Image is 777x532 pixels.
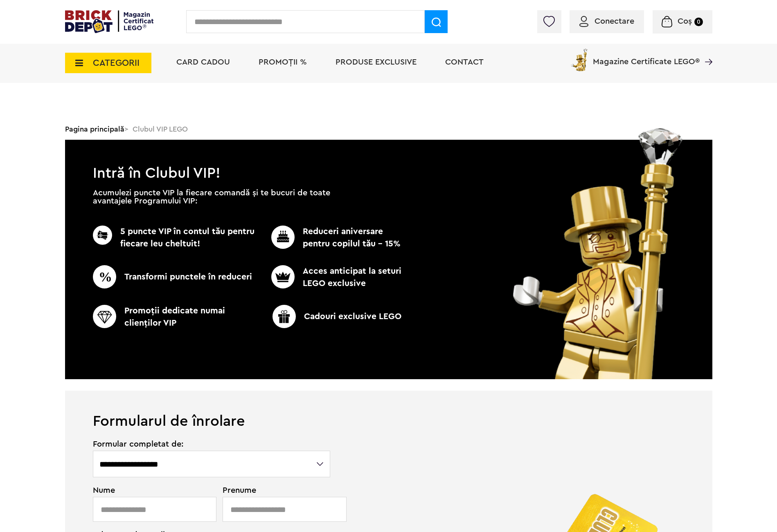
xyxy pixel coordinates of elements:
a: Card Cadou [176,58,230,66]
a: PROMOȚII % [259,58,307,66]
span: Formular completat de: [93,440,331,448]
span: Prenume [223,486,331,494]
a: Conectare [579,17,634,25]
a: Magazine Certificate LEGO® [700,47,712,55]
img: CC_BD_Green_chek_mark [273,305,296,328]
img: CC_BD_Green_chek_mark [93,305,116,328]
span: Nume [93,486,212,494]
p: Promoţii dedicate numai clienţilor VIP [93,305,258,329]
p: Reduceri aniversare pentru copilul tău - 15% [258,226,404,250]
a: Pagina principală [65,125,124,133]
img: vip_page_image [502,128,695,379]
h1: Intră în Clubul VIP! [65,140,712,177]
img: CC_BD_Green_chek_mark [93,265,116,288]
img: CC_BD_Green_chek_mark [271,226,295,249]
small: 0 [694,18,703,26]
img: CC_BD_Green_chek_mark [93,226,112,245]
p: Cadouri exclusive LEGO [254,305,419,328]
span: Magazine Certificate LEGO® [593,47,700,66]
span: CATEGORII [93,58,140,67]
a: Contact [445,58,484,66]
span: Conectare [595,17,634,25]
a: Produse exclusive [336,58,417,66]
h1: Formularul de înrolare [65,391,712,429]
img: CC_BD_Green_chek_mark [271,265,295,288]
p: Transformi punctele în reduceri [93,265,258,288]
div: > Clubul VIP LEGO [65,118,712,140]
span: Coș [678,17,692,25]
p: 5 puncte VIP în contul tău pentru fiecare leu cheltuit! [93,226,258,250]
p: Acumulezi puncte VIP la fiecare comandă și te bucuri de toate avantajele Programului VIP: [93,189,330,205]
p: Acces anticipat la seturi LEGO exclusive [258,265,404,290]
